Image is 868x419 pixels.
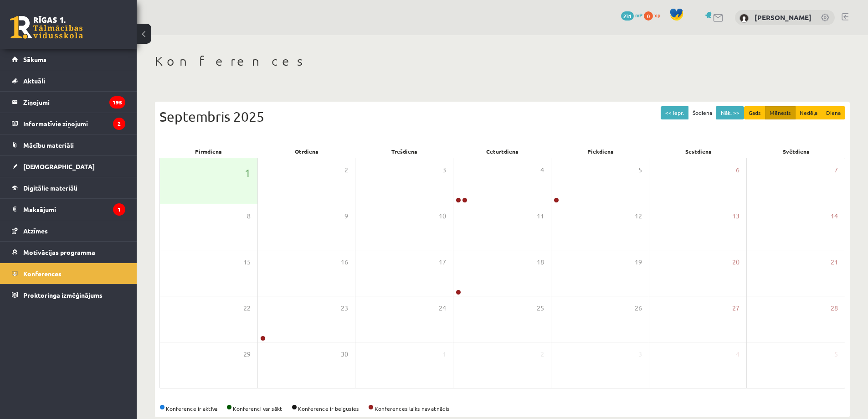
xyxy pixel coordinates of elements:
span: 14 [831,211,838,221]
span: 5 [638,165,642,175]
span: Aktuāli [23,77,45,85]
span: 7 [834,165,838,175]
span: 1 [245,165,251,181]
a: Proktoringa izmēģinājums [12,285,125,305]
span: 12 [635,211,642,221]
span: 27 [732,303,740,313]
button: Gads [744,106,765,119]
h1: Konferences [155,53,850,69]
div: Piekdiena [551,145,649,158]
img: Sandijs Rozevskis [740,14,749,23]
a: Atzīmes [12,220,125,241]
span: Motivācijas programma [23,248,95,256]
span: 1 [442,349,446,359]
button: Diena [822,106,845,119]
span: Mācību materiāli [23,141,74,149]
div: Septembris 2025 [159,106,845,127]
i: 1 [113,203,125,216]
div: Otrdiena [257,145,355,158]
span: 19 [635,257,642,267]
a: Informatīvie ziņojumi2 [12,113,125,134]
span: 16 [341,257,348,267]
button: << Iepr. [661,106,688,119]
span: 17 [439,257,446,267]
span: 10 [439,211,446,221]
span: 231 [621,11,634,21]
legend: Ziņojumi [23,92,125,113]
span: 8 [247,211,251,221]
a: Aktuāli [12,70,125,91]
span: Proktoringa izmēģinājums [23,291,103,299]
span: 30 [341,349,348,359]
a: 0 xp [644,11,665,19]
button: Nedēļa [795,106,822,119]
legend: Maksājumi [23,199,125,220]
a: 231 mP [621,11,642,19]
div: Pirmdiena [159,145,257,158]
span: 24 [439,303,446,313]
a: Motivācijas programma [12,242,125,263]
span: 20 [732,257,740,267]
span: 6 [736,165,740,175]
span: 13 [732,211,740,221]
span: 29 [243,349,251,359]
span: mP [635,11,642,19]
span: 9 [344,211,348,221]
a: Digitālie materiāli [12,177,125,198]
a: Konferences [12,263,125,284]
button: Mēnesis [765,106,796,119]
span: 11 [537,211,544,221]
span: 2 [344,165,348,175]
div: Konference ir aktīva Konferenci var sākt Konference ir beigusies Konferences laiks nav atnācis [159,404,845,413]
span: Sākums [23,55,46,63]
span: 21 [831,257,838,267]
span: 23 [341,303,348,313]
span: 26 [635,303,642,313]
a: [DEMOGRAPHIC_DATA] [12,156,125,177]
a: Ziņojumi195 [12,92,125,113]
legend: Informatīvie ziņojumi [23,113,125,134]
div: Trešdiena [355,145,453,158]
span: 22 [243,303,251,313]
a: Rīgas 1. Tālmācības vidusskola [10,16,83,39]
span: 4 [540,165,544,175]
a: Maksājumi1 [12,199,125,220]
span: 0 [644,11,653,21]
button: Nāk. >> [716,106,744,119]
a: Sākums [12,49,125,70]
span: 25 [537,303,544,313]
button: Šodiena [688,106,717,119]
span: 5 [834,349,838,359]
span: 18 [537,257,544,267]
div: Svētdiena [747,145,845,158]
a: [PERSON_NAME] [755,13,812,22]
span: xp [654,11,660,19]
div: Ceturtdiena [453,145,551,158]
div: Sestdiena [649,145,747,158]
span: 15 [243,257,251,267]
i: 2 [113,118,125,130]
span: 2 [540,349,544,359]
span: Konferences [23,269,62,278]
i: 195 [109,96,125,109]
span: 4 [736,349,740,359]
span: 3 [638,349,642,359]
span: Atzīmes [23,227,48,235]
span: 28 [831,303,838,313]
span: 3 [442,165,446,175]
span: Digitālie materiāli [23,184,77,192]
a: Mācību materiāli [12,134,125,155]
span: [DEMOGRAPHIC_DATA] [23,162,95,171]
